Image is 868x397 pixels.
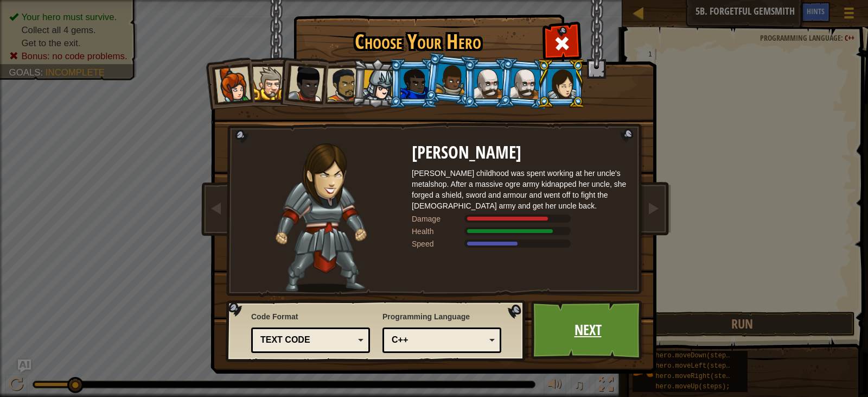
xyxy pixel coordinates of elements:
[251,311,370,322] span: Code Format
[389,59,438,108] li: Gordon the Stalwart
[260,334,354,346] div: Text code
[382,311,501,322] span: Programming Language
[276,143,367,293] img: guardian-pose.png
[531,300,644,360] a: Next
[412,213,629,224] div: Deals 120% of listed Warrior weapon damage.
[276,55,329,108] li: Lady Ida Justheart
[412,238,629,249] div: Moves at 10 meters per second.
[202,56,256,110] li: Captain Anya Weston
[241,57,290,106] li: Sir Tharin Thunderfist
[412,226,466,237] div: Health
[392,334,486,346] div: C++
[537,59,585,108] li: Illia Shieldsmith
[412,226,629,237] div: Gains 140% of listed Warrior armor health.
[412,143,629,162] h2: [PERSON_NAME]
[226,300,528,362] img: language-selector-background.png
[423,52,477,106] li: Arryn Stonewall
[412,238,466,249] div: Speed
[315,58,365,109] li: Alejandro the Duelist
[296,30,540,53] h1: Choose Your Hero
[412,168,629,211] div: [PERSON_NAME] childhood was spent working at her uncle's metalshop. After a massive ogre army kid...
[351,58,403,110] li: Hattori Hanzō
[412,213,466,224] div: Damage
[463,59,512,108] li: Okar Stompfoot
[498,57,550,110] li: Okar Stompfoot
